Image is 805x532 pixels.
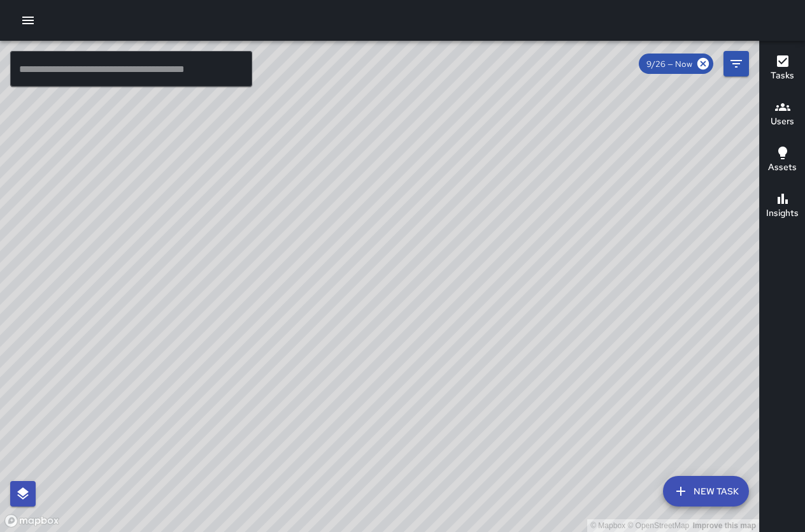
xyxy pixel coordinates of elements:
button: New Task [663,476,749,507]
div: 9/26 — Now [639,54,713,74]
button: Insights [760,183,805,229]
h6: Insights [766,206,799,220]
h6: Users [771,115,794,129]
h6: Tasks [771,69,794,83]
button: Assets [760,138,805,183]
button: Filters [723,51,749,76]
h6: Assets [768,161,797,175]
button: Users [760,92,805,138]
span: 9/26 — Now [639,59,700,69]
button: Tasks [760,46,805,92]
